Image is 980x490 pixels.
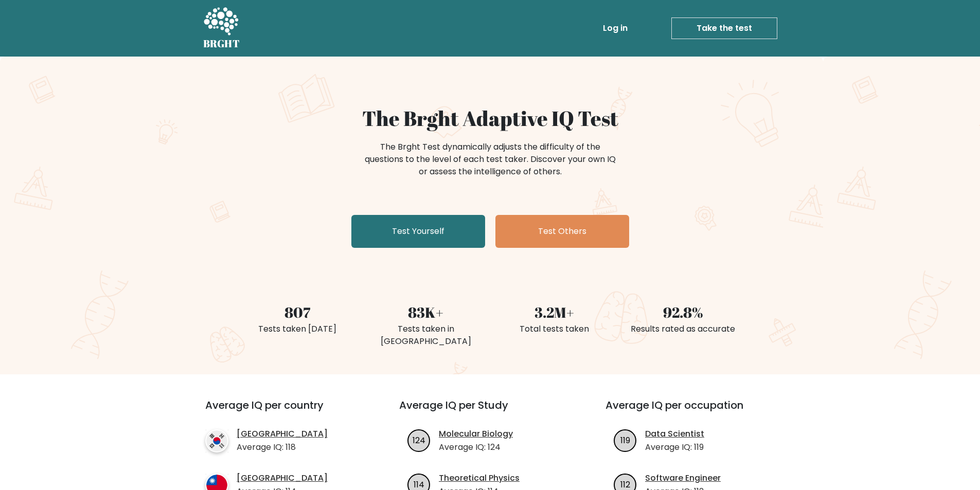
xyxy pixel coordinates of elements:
[620,434,630,446] text: 119
[605,399,787,424] h3: Average IQ per occupation
[205,399,362,424] h3: Average IQ per country
[237,472,328,484] a: [GEOGRAPHIC_DATA]
[203,4,240,52] a: BRGHT
[645,428,704,440] a: Data Scientist
[495,215,629,248] a: Test Others
[414,478,424,490] text: 114
[239,323,355,335] div: Tests taken [DATE]
[645,441,704,453] p: Average IQ: 119
[671,17,777,39] a: Take the test
[399,399,581,424] h3: Average IQ per Study
[237,441,328,453] p: Average IQ: 118
[439,472,520,484] a: Theoretical Physics
[413,434,425,446] text: 124
[599,18,632,39] a: Log in
[625,301,741,323] div: 92.8%
[239,301,355,323] div: 807
[496,323,613,335] div: Total tests taken
[351,215,485,248] a: Test Yourself
[496,301,613,323] div: 3.2M+
[620,478,630,490] text: 112
[645,472,721,484] a: Software Engineer
[368,323,484,348] div: Tests taken in [GEOGRAPHIC_DATA]
[237,428,328,440] a: [GEOGRAPHIC_DATA]
[203,38,240,50] h5: BRGHT
[368,301,484,323] div: 83K+
[205,429,228,452] img: country
[362,141,619,178] div: The Brght Test dynamically adjusts the difficulty of the questions to the level of each test take...
[439,441,513,453] p: Average IQ: 124
[239,106,741,131] h1: The Brght Adaptive IQ Test
[439,428,513,440] a: Molecular Biology
[625,323,741,335] div: Results rated as accurate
